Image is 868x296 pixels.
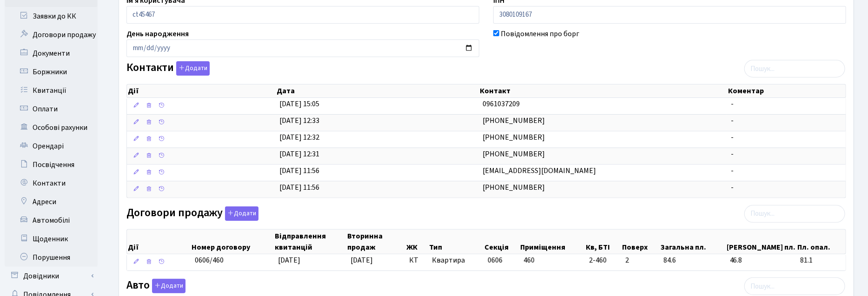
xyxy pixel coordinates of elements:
[744,60,845,77] input: Пошук...
[409,255,424,266] span: КТ
[731,99,734,109] span: -
[176,61,210,76] button: Контакти
[5,248,98,267] a: Порушення
[5,193,98,211] a: Адреси
[488,255,503,265] span: 0606
[744,205,845,223] input: Пошук...
[731,149,734,159] span: -
[483,116,545,126] span: [PHONE_NUMBER]
[223,205,258,221] a: Додати
[280,149,320,159] span: [DATE] 12:31
[744,277,845,295] input: Пошук...
[523,255,535,265] span: 460
[726,230,796,254] th: [PERSON_NAME] пл.
[731,182,734,193] span: -
[483,149,545,159] span: [PHONE_NUMBER]
[126,28,189,39] label: День народження
[5,26,98,44] a: Договори продажу
[5,267,98,285] a: Довідники
[519,230,585,254] th: Приміщення
[621,230,660,254] th: Поверх
[225,206,258,221] button: Договори продажу
[5,230,98,248] a: Щоденник
[126,61,210,76] label: Контакти
[5,44,98,63] a: Документи
[280,116,320,126] span: [DATE] 12:33
[280,166,320,176] span: [DATE] 11:56
[5,100,98,118] a: Оплати
[5,7,98,26] a: Заявки до КК
[280,99,320,109] span: [DATE] 15:05
[127,230,191,254] th: Дії
[660,230,726,254] th: Загальна пл.
[585,230,621,254] th: Кв, БТІ
[174,60,210,76] a: Додати
[191,230,274,254] th: Номер договору
[152,279,186,293] button: Авто
[280,132,320,142] span: [DATE] 12:32
[5,81,98,100] a: Квитанції
[483,182,545,193] span: [PHONE_NUMBER]
[483,132,545,142] span: [PHONE_NUMBER]
[484,230,519,254] th: Секція
[5,174,98,193] a: Контакти
[479,84,728,97] th: Контакт
[126,279,186,293] label: Авто
[731,132,734,142] span: -
[589,255,617,266] span: 2-460
[5,137,98,155] a: Орендарі
[127,84,276,97] th: Дії
[278,255,300,265] span: [DATE]
[483,99,520,109] span: 0961037209
[195,255,224,265] span: 0606/460
[731,166,734,176] span: -
[5,63,98,81] a: Боржники
[276,84,479,97] th: Дата
[730,255,793,266] span: 46.8
[5,211,98,230] a: Автомобілі
[5,118,98,137] a: Особові рахунки
[432,255,480,266] span: Квартира
[796,230,846,254] th: Пл. опал.
[501,28,579,39] label: Повідомлення про борг
[727,84,846,97] th: Коментар
[150,277,186,294] a: Додати
[5,155,98,174] a: Посвідчення
[126,206,258,221] label: Договори продажу
[664,255,722,266] span: 84.6
[801,255,842,266] span: 81.1
[483,166,596,176] span: [EMAIL_ADDRESS][DOMAIN_NAME]
[625,255,656,266] span: 2
[351,255,373,265] span: [DATE]
[405,230,428,254] th: ЖК
[280,182,320,193] span: [DATE] 11:56
[274,230,346,254] th: Відправлення квитанцій
[346,230,405,254] th: Вторинна продаж
[428,230,484,254] th: Тип
[731,116,734,126] span: -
